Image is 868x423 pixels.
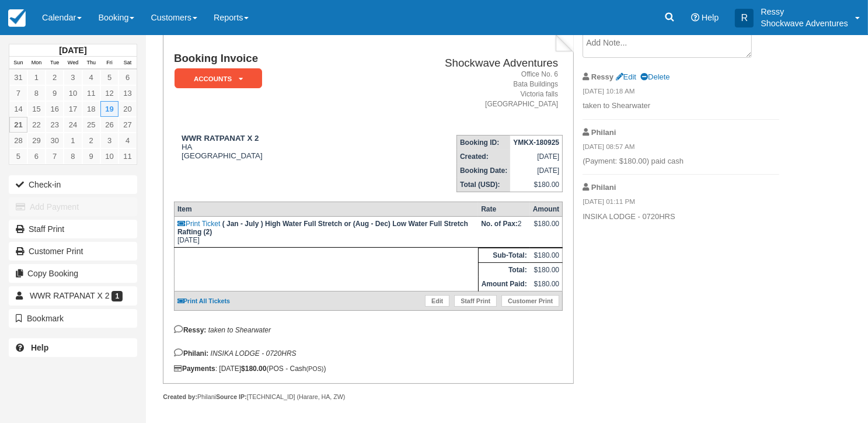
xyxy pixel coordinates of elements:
a: ACCOUNTS [174,68,258,89]
a: 4 [82,70,100,85]
a: 10 [100,148,118,164]
strong: Ressy: [174,326,206,334]
a: 11 [82,85,100,101]
p: (Payment: $180.00) paid cash [583,156,779,167]
strong: Created by: [163,393,197,400]
a: 3 [64,70,82,85]
small: (POS) [306,365,324,372]
strong: Philani [591,183,616,192]
div: HA [GEOGRAPHIC_DATA] [174,134,341,160]
strong: Philani [591,128,616,137]
a: 21 [9,117,27,133]
a: 26 [100,117,118,133]
td: $180.00 [530,248,563,263]
th: Thu [82,57,100,70]
strong: WWR RATPANAT X 2 [182,134,259,143]
a: WWR RATPANAT X 2 1 [9,286,137,305]
p: Shockwave Adventures [761,18,848,29]
th: Rate [478,202,530,217]
p: Ressy [761,6,848,18]
strong: $180.00 [241,365,266,373]
a: 14 [9,101,27,117]
td: [DATE] [510,164,562,178]
th: Wed [64,57,82,70]
th: Total: [478,263,530,278]
h1: Booking Invoice [174,53,341,65]
a: 6 [27,148,46,164]
span: 1 [111,291,123,301]
td: 2 [478,217,530,248]
strong: ( Jan - July ) High Water Full Stretch or (Aug - Dec) Low Water Full Stretch Rafting (2) [177,220,468,236]
th: Sat [118,57,137,70]
td: $180.00 [530,263,563,278]
div: R [735,9,754,27]
td: [DATE] [510,150,562,164]
a: Customer Print [501,295,559,307]
em: ACCOUNTS [175,68,262,89]
a: 25 [82,117,100,133]
img: checkfront-main-nav-mini-logo.png [8,9,26,27]
a: Edit [616,72,636,81]
strong: Payments [174,365,215,373]
em: [DATE] 08:57 AM [583,142,779,155]
a: Delete [640,72,670,81]
th: Created: [457,150,511,164]
a: 22 [27,117,46,133]
td: $180.00 [530,277,563,292]
span: Help [702,13,719,22]
a: 5 [100,70,118,85]
th: Amount [530,202,563,217]
a: 12 [100,85,118,101]
a: 6 [118,70,137,85]
a: 2 [46,70,64,85]
a: 7 [9,85,27,101]
strong: Ressy [591,72,613,81]
a: 4 [118,133,137,148]
em: [DATE] 01:11 PM [583,197,779,210]
th: Mon [27,57,46,70]
em: taken to Shearwater [208,326,271,334]
em: INSIKA LODGE - 0720HRS [211,349,297,358]
a: 23 [46,117,64,133]
strong: Source IP: [216,393,247,400]
strong: Philani: [174,349,208,358]
td: $180.00 [510,178,562,192]
th: Sun [9,57,27,70]
a: 10 [64,85,82,101]
a: 3 [100,133,118,148]
a: 15 [27,101,46,117]
th: Tue [46,57,64,70]
button: Bookmark [9,309,137,328]
a: Staff Print [9,220,137,238]
th: Booking Date: [457,164,511,178]
a: Edit [425,295,449,307]
a: 17 [64,101,82,117]
th: Item [174,202,478,217]
th: Fri [100,57,118,70]
th: Total (USD): [457,178,511,192]
a: 30 [46,133,64,148]
a: 7 [46,148,64,164]
a: 1 [64,133,82,148]
a: 1 [27,70,46,85]
button: Copy Booking [9,264,137,283]
td: [DATE] [174,217,478,248]
p: taken to Shearwater [583,100,779,112]
a: Customer Print [9,242,137,261]
a: 31 [9,70,27,85]
a: 9 [82,148,100,164]
a: 16 [46,101,64,117]
a: 5 [9,148,27,164]
a: 28 [9,133,27,148]
p: INSIKA LODGE - 0720HRS [583,211,779,223]
a: 24 [64,117,82,133]
button: Add Payment [9,197,137,216]
a: 18 [82,101,100,117]
a: Print Ticket [177,220,220,228]
a: Print All Tickets [177,297,230,304]
strong: YMKX-180925 [513,138,559,147]
a: 9 [46,85,64,101]
div: : [DATE] (POS - Cash ) [174,365,563,373]
a: 8 [27,85,46,101]
th: Sub-Total: [478,248,530,263]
